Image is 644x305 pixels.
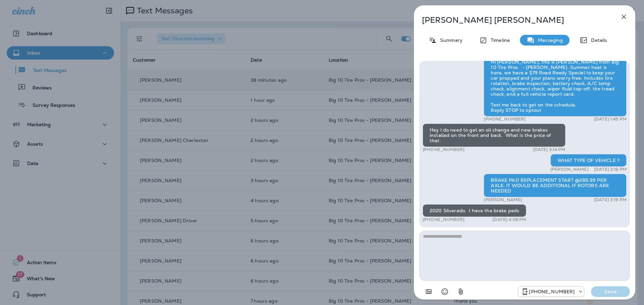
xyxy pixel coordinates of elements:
[550,167,589,172] p: [PERSON_NAME]
[437,37,463,43] p: Summary
[533,147,566,152] p: [DATE] 3:14 PM
[422,15,605,25] p: [PERSON_NAME] [PERSON_NAME]
[423,147,465,152] p: [PHONE_NUMBER]
[484,46,627,117] div: Hi [PERSON_NAME], this is [PERSON_NAME] from Big 10 Tire Pros - [PERSON_NAME]. Summer heat is her...
[484,174,627,197] div: BRAKE PAD REPLACEMENT START @289.99 PER AXLE. IT WOULD BE ADDITIONAL IF ROTORS ARE NEEDED
[423,217,465,222] p: [PHONE_NUMBER]
[529,289,575,294] p: [PHONE_NUMBER]
[484,197,522,203] p: [PERSON_NAME]
[484,117,526,122] p: [PHONE_NUMBER]
[438,285,451,298] button: Select an emoji
[594,167,627,172] p: [DATE] 3:18 PM
[588,37,607,43] p: Details
[594,197,627,203] p: [DATE] 3:19 PM
[492,217,526,222] p: [DATE] 4:08 PM
[518,288,584,296] div: +1 (601) 808-4206
[422,285,435,298] button: Add in a premade template
[423,204,526,217] div: 2020 Silverado. I have the brake pads
[550,154,627,167] div: WHAT TYPE OF VEHICLE ?
[594,117,627,122] p: [DATE] 1:45 PM
[423,124,566,147] div: Hey I do need to get an oil change and new brakes installed on the front and back. What is the pr...
[487,37,510,43] p: Timeline
[535,37,563,43] p: Messaging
